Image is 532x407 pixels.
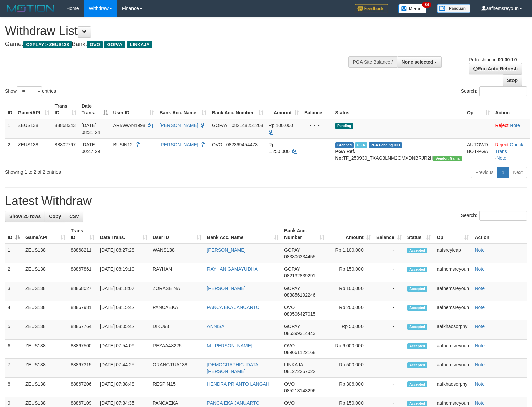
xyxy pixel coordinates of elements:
[335,149,355,161] b: PGA Ref. No:
[284,324,300,329] span: GOPAY
[15,100,52,119] th: Game/API: activate to sort column ascending
[5,3,56,13] img: MOTION_logo.png
[284,343,295,348] span: OVO
[374,263,405,282] td: -
[68,224,97,244] th: Trans ID: activate to sort column ascending
[474,266,485,272] a: Note
[464,138,493,164] td: AUTOWD-BOT-PGA
[97,301,150,320] td: [DATE] 08:15:42
[68,263,97,282] td: 88867861
[402,59,433,65] span: None selected
[207,324,224,329] a: ANNISA
[333,138,464,164] td: TF_250930_TXAG3LNM2OMXDNBRJR2H
[374,224,405,244] th: Balance: activate to sort column ascending
[369,142,402,148] span: PGA Pending
[374,320,405,340] td: -
[493,119,530,139] td: ·
[474,343,485,348] a: Note
[433,156,462,161] span: Vendor URL: https://trx31.1velocity.biz
[327,224,373,244] th: Amount: activate to sort column ascending
[284,254,315,259] span: Copy 083806334455 to clipboard
[5,378,23,397] td: 8
[510,123,520,128] a: Note
[474,381,485,387] a: Note
[212,123,228,128] span: GOPAY
[15,119,52,139] td: ZEUS138
[5,138,15,164] td: 2
[23,41,72,48] span: OXPLAY > ZEUS138
[150,244,204,263] td: WANS138
[355,142,367,148] span: Marked by aafsreyleap
[23,340,68,359] td: ZEUS138
[52,100,79,119] th: Trans ID: activate to sort column ascending
[82,123,100,135] span: [DATE] 08:31:24
[327,378,373,397] td: Rp 306,000
[5,24,348,38] h1: Withdraw List
[5,211,45,222] a: Show 25 rows
[407,343,427,349] span: Accepted
[434,244,472,263] td: aafsreyleap
[374,340,405,359] td: -
[469,57,517,62] span: Refreshing in:
[327,301,373,320] td: Rp 200,000
[434,359,472,378] td: aafhemsreyoun
[474,324,485,329] a: Note
[495,142,509,147] a: Reject
[284,381,295,387] span: OVO
[493,100,530,119] th: Action
[434,378,472,397] td: aafkhaosorphy
[68,359,97,378] td: 88867315
[284,292,315,298] span: Copy 083856192246 to clipboard
[496,155,506,161] a: Note
[23,320,68,340] td: ZEUS138
[23,378,68,397] td: ZEUS138
[434,340,472,359] td: aafhemsreyoun
[407,381,427,387] span: Accepted
[207,381,271,387] a: HENDRA PRIANTO LANGAHI
[479,211,527,221] input: Search:
[461,211,527,221] label: Search:
[304,122,330,129] div: - - -
[407,362,427,368] span: Accepted
[464,100,493,119] th: Op: activate to sort column ascending
[471,167,498,178] a: Previous
[284,286,300,291] span: GOPAY
[150,320,204,340] td: DIKU93
[127,41,152,48] span: LINKAJA
[374,282,405,301] td: -
[68,244,97,263] td: 88868211
[110,100,157,119] th: User ID: activate to sort column ascending
[15,138,52,164] td: ZEUS138
[207,286,245,291] a: [PERSON_NAME]
[23,244,68,263] td: ZEUS138
[17,86,42,96] select: Showentries
[5,359,23,378] td: 7
[398,4,427,13] img: Button%20Memo.svg
[212,142,222,147] span: OVO
[284,247,300,253] span: GOPAY
[374,378,405,397] td: -
[82,142,100,154] span: [DATE] 00:47:29
[150,263,204,282] td: RAYHAN
[434,263,472,282] td: aafhemsreyoun
[434,224,472,244] th: Op: activate to sort column ascending
[434,282,472,301] td: aafhemsreyoun
[97,359,150,378] td: [DATE] 07:44:25
[79,100,111,119] th: Date Trans.: activate to sort column descending
[284,311,315,317] span: Copy 089506427015 to clipboard
[9,214,41,219] span: Show 25 rows
[327,320,373,340] td: Rp 50,000
[68,282,97,301] td: 88868027
[97,244,150,263] td: [DATE] 08:27:28
[474,247,485,253] a: Note
[5,224,23,244] th: ID: activate to sort column descending
[284,350,315,355] span: Copy 089661122168 to clipboard
[209,100,266,119] th: Bank Acc. Number: activate to sort column ascending
[284,362,303,367] span: LINKAJA
[45,211,65,222] a: Copy
[226,142,258,147] span: Copy 082369454473 to clipboard
[150,340,204,359] td: REZAA48225
[304,141,330,148] div: - - -
[493,138,530,164] td: · ·
[5,194,527,208] h1: Latest Withdraw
